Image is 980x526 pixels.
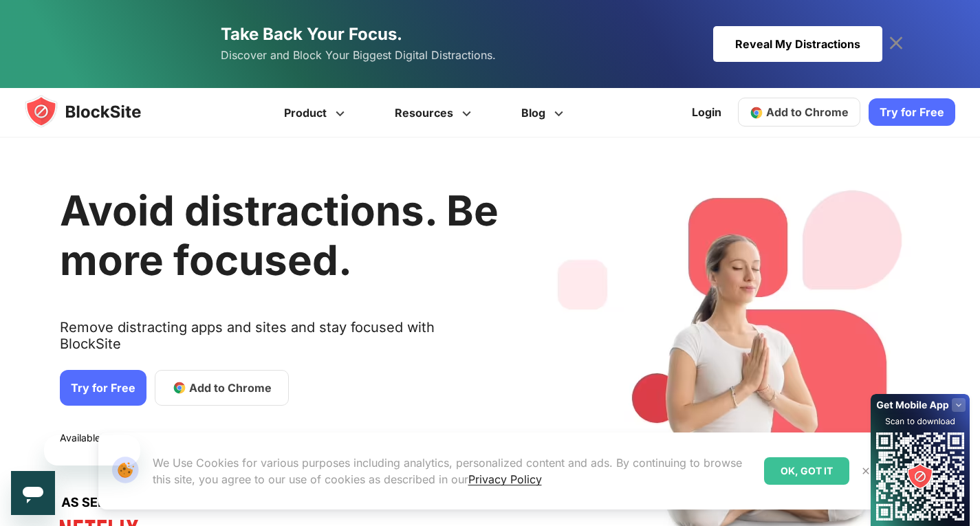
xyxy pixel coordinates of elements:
[153,454,753,487] p: We Use Cookies for various purposes including analytics, personalized content and ads. By continu...
[60,432,116,446] text: Available On
[869,99,955,127] a: Try for Free
[25,95,168,128] img: blocksite-icon.5d769676.svg
[860,465,871,476] img: Close
[499,88,591,138] a: Blog
[713,26,882,62] div: Reveal My Distractions
[60,319,499,363] text: Remove distracting apps and sites and stay focused with BlockSite
[766,106,849,120] span: Add to Chrome
[738,98,860,127] a: Add to Chrome
[764,457,849,485] div: OK, GOT IT
[189,380,272,396] span: Add to Chrome
[155,370,289,406] a: Add to Chrome
[221,45,496,65] span: Discover and Block Your Biggest Digital Distractions.
[11,471,55,515] iframe: Button to launch messaging window
[221,24,402,44] span: Take Back Your Focus.
[857,462,875,480] button: Close
[60,186,499,285] h1: Avoid distractions. Be more focused.
[468,472,542,486] a: Privacy Policy
[684,96,730,129] a: Login
[44,435,140,465] iframe: Message from company
[60,370,146,406] a: Try for Free
[261,88,372,138] a: Product
[750,106,763,120] img: chrome-icon.svg
[372,88,499,138] a: Resources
